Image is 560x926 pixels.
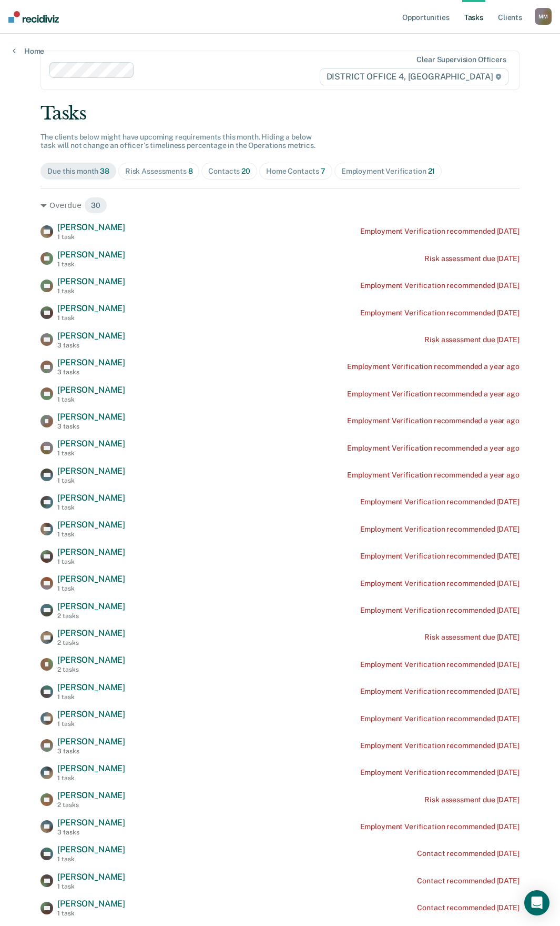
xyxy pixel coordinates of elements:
div: Employment Verification [341,167,435,176]
div: 3 tasks [57,342,125,349]
div: 1 task [57,720,125,728]
div: 3 tasks [57,423,125,430]
div: 1 task [57,261,125,268]
div: Employment Verification recommended [DATE] [360,687,520,696]
div: Employment Verification recommended [DATE] [360,606,520,615]
div: 1 task [57,396,125,403]
span: [PERSON_NAME] [57,682,125,692]
div: Contact recommended [DATE] [417,877,519,885]
div: Contacts [208,167,250,176]
img: Recidiviz [8,11,59,23]
div: Employment Verification recommended [DATE] [360,281,520,290]
div: Employment Verification recommended [DATE] [360,227,520,236]
span: [PERSON_NAME] [57,709,125,719]
span: 7 [321,167,325,175]
div: Employment Verification recommended a year ago [347,416,520,425]
div: Employment Verification recommended a year ago [347,362,520,371]
div: 1 task [57,450,125,457]
div: 2 tasks [57,612,125,620]
span: 8 [188,167,193,175]
div: 1 task [57,504,125,511]
div: 1 task [57,233,125,241]
span: [PERSON_NAME] [57,818,125,828]
span: [PERSON_NAME] [57,222,125,232]
span: DISTRICT OFFICE 4, [GEOGRAPHIC_DATA] [320,68,508,85]
span: [PERSON_NAME] [57,466,125,476]
div: 1 task [57,477,125,484]
div: 1 task [57,531,125,538]
div: Employment Verification recommended [DATE] [360,552,520,561]
div: M M [535,8,552,25]
div: Employment Verification recommended [DATE] [360,768,520,777]
span: [PERSON_NAME] [57,493,125,503]
div: 1 task [57,287,125,295]
span: 38 [100,167,109,175]
div: Employment Verification recommended [DATE] [360,497,520,506]
span: [PERSON_NAME] [57,574,125,584]
div: Employment Verification recommended [DATE] [360,822,520,831]
div: 2 tasks [57,801,125,809]
div: Contact recommended [DATE] [417,903,519,912]
span: The clients below might have upcoming requirements this month. Hiding a below task will not chang... [40,133,315,150]
div: Risk assessment due [DATE] [424,254,519,263]
span: [PERSON_NAME] [57,276,125,286]
span: [PERSON_NAME] [57,331,125,341]
div: Clear supervision officers [416,55,506,64]
div: Employment Verification recommended a year ago [347,444,520,453]
div: Employment Verification recommended [DATE] [360,525,520,534]
div: Risk Assessments [125,167,193,176]
span: [PERSON_NAME] [57,439,125,449]
span: [PERSON_NAME] [57,250,125,260]
div: 3 tasks [57,369,125,376]
div: 1 task [57,774,125,782]
span: 30 [84,197,107,214]
div: 1 task [57,693,125,701]
span: [PERSON_NAME] [57,412,125,422]
span: [PERSON_NAME] [57,655,125,665]
span: [PERSON_NAME] [57,763,125,773]
div: Due this month [47,167,109,176]
div: Risk assessment due [DATE] [424,633,519,642]
button: MM [535,8,552,25]
div: 1 task [57,883,125,890]
span: [PERSON_NAME] [57,872,125,882]
span: [PERSON_NAME] [57,303,125,313]
div: Employment Verification recommended [DATE] [360,660,520,669]
div: Employment Verification recommended a year ago [347,471,520,480]
span: [PERSON_NAME] [57,628,125,638]
span: [PERSON_NAME] [57,385,125,395]
span: [PERSON_NAME] [57,844,125,854]
div: Employment Verification recommended [DATE] [360,714,520,723]
div: Home Contacts [266,167,325,176]
div: 1 task [57,910,125,917]
div: Employment Verification recommended [DATE] [360,308,520,317]
div: Overdue 30 [40,197,520,214]
span: 21 [428,167,435,175]
div: 3 tasks [57,829,125,836]
span: [PERSON_NAME] [57,601,125,611]
div: 2 tasks [57,666,125,673]
span: 20 [241,167,250,175]
span: [PERSON_NAME] [57,357,125,367]
div: Contact recommended [DATE] [417,849,519,858]
div: 1 task [57,855,125,863]
div: Risk assessment due [DATE] [424,795,519,804]
div: Employment Verification recommended [DATE] [360,579,520,588]
span: [PERSON_NAME] [57,520,125,530]
span: [PERSON_NAME] [57,547,125,557]
a: Home [13,46,44,56]
div: 2 tasks [57,639,125,646]
div: 3 tasks [57,748,125,755]
div: Employment Verification recommended [DATE] [360,741,520,750]
div: Open Intercom Messenger [524,890,549,915]
span: [PERSON_NAME] [57,899,125,909]
div: Tasks [40,103,520,124]
div: Risk assessment due [DATE] [424,335,519,344]
span: [PERSON_NAME] [57,736,125,746]
div: 1 task [57,585,125,592]
span: [PERSON_NAME] [57,790,125,800]
div: Employment Verification recommended a year ago [347,390,520,399]
div: 1 task [57,558,125,565]
div: 1 task [57,314,125,322]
